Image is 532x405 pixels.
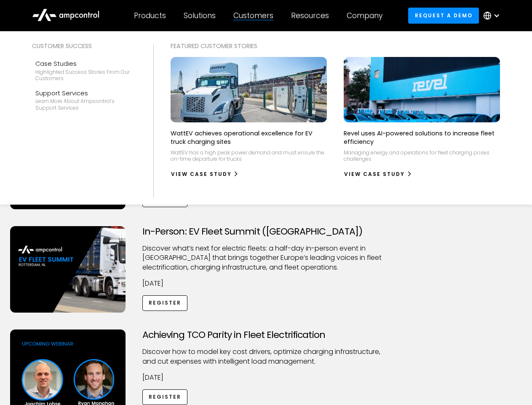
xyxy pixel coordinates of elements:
[291,11,329,20] div: Resources
[35,98,133,111] div: Learn more about Ampcontrol’s support services
[142,373,390,382] p: [DATE]
[142,347,390,366] p: Discover how to model key cost drivers, optimize charging infrastructure, and cut expenses with i...
[344,129,500,146] p: Revel uses AI-powered solutions to increase fleet efficiency
[184,11,216,20] div: Solutions
[233,11,273,20] div: Customers
[134,11,166,20] div: Products
[32,85,136,115] a: Support ServicesLearn more about Ampcontrol’s support services
[344,149,500,162] p: Managing energy and operations for fleet charging poses challenges
[142,279,390,288] p: [DATE]
[32,41,136,51] div: Customer success
[171,170,232,178] div: View Case Study
[142,389,188,405] a: Register
[35,89,133,98] div: Support Services
[171,41,500,51] div: Featured Customer Stories
[344,167,412,181] a: View Case Study
[344,170,405,178] div: View Case Study
[142,226,390,237] h3: In-Person: EV Fleet Summit ([GEOGRAPHIC_DATA])
[35,59,133,68] div: Case Studies
[347,11,382,20] div: Company
[408,8,479,23] a: Request a demo
[171,167,239,181] a: View Case Study
[35,69,133,82] div: Highlighted success stories From Our Customers
[171,129,327,146] p: WattEV achieves operational excellence for EV truck charging sites
[142,295,188,311] a: Register
[32,56,136,85] a: Case StudiesHighlighted success stories From Our Customers
[142,244,390,272] p: ​Discover what’s next for electric fleets: a half-day in-person event in [GEOGRAPHIC_DATA] that b...
[171,149,327,162] p: WattEV has a high peak power demand and must ensure the on-time departure for trucks
[142,329,390,340] h3: Achieving TCO Parity in Fleet Electrification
